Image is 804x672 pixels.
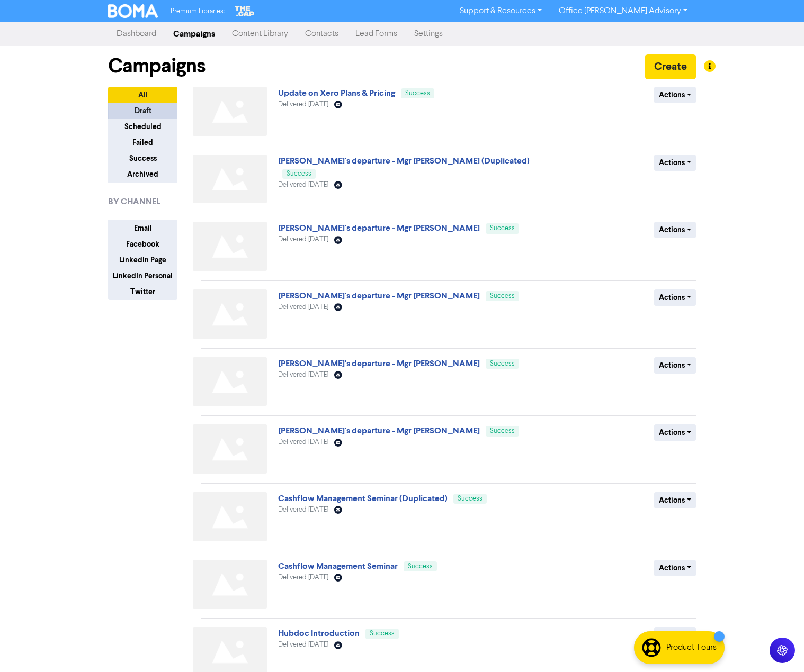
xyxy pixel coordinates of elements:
a: [PERSON_NAME]'s departure - Mgr [PERSON_NAME] [278,425,480,436]
a: Office [PERSON_NAME] Advisory [550,3,696,20]
span: Delivered [DATE] [278,304,328,311]
span: Success [490,225,515,232]
span: Delivered [DATE] [278,506,328,513]
a: [PERSON_NAME]'s departure - Mgr [PERSON_NAME] (Duplicated) [278,156,530,166]
img: Not found [193,357,267,406]
button: Email [108,220,177,237]
span: Delivered [DATE] [278,236,328,243]
img: Not found [193,222,267,271]
button: LinkedIn Personal [108,268,177,284]
img: Not found [193,155,267,204]
a: Hubdoc Introduction [278,628,360,639]
button: Scheduled [108,119,177,135]
button: All [108,87,177,103]
span: Premium Libraries: [171,8,225,15]
h1: Campaigns [108,54,206,78]
span: Delivered [DATE] [278,641,328,648]
img: Not found [193,289,267,339]
a: Cashflow Management Seminar [278,561,398,571]
button: Actions [654,87,696,103]
button: Failed [108,134,177,151]
button: Actions [654,492,696,508]
button: Actions [654,222,696,238]
span: Success [490,293,515,299]
span: Delivered [DATE] [278,101,328,108]
a: Dashboard [108,23,165,44]
button: Actions [654,155,696,171]
button: Actions [654,560,696,576]
span: Success [490,428,515,434]
a: Cashflow Management Seminar (Duplicated) [278,493,448,504]
button: Actions [654,357,696,374]
span: Success [490,360,515,367]
span: Success [287,170,311,177]
img: Not found [193,560,267,609]
a: Content Library [224,23,297,44]
a: Contacts [297,23,347,44]
button: LinkedIn Page [108,252,177,268]
img: Not found [193,492,267,541]
span: Delivered [DATE] [278,574,328,581]
a: [PERSON_NAME]'s departure - Mgr [PERSON_NAME] [278,358,480,369]
span: Success [405,90,430,97]
button: Twitter [108,284,177,300]
span: Success [458,495,483,502]
span: Delivered [DATE] [278,371,328,378]
a: [PERSON_NAME]'s departure - Mgr [PERSON_NAME] [278,223,480,233]
button: Archived [108,166,177,183]
span: BY CHANNEL [108,195,160,208]
button: Create [645,54,696,79]
a: Campaigns [165,23,224,44]
a: Lead Forms [347,23,406,44]
span: Delivered [DATE] [278,439,328,446]
a: Update on Xero Plans & Pricing [278,88,395,98]
button: Draft [108,103,177,119]
img: The Gap [233,4,256,18]
a: Settings [406,23,451,44]
span: Success [370,630,395,637]
button: Actions [654,289,696,306]
button: Facebook [108,236,177,252]
button: Actions [654,424,696,441]
iframe: Chat Widget [751,621,804,672]
img: Not found [193,424,267,474]
button: Actions [654,627,696,643]
a: [PERSON_NAME]'s departure - Mgr [PERSON_NAME] [278,290,480,301]
img: BOMA Logo [108,4,158,18]
a: Support & Resources [451,3,550,20]
button: Success [108,150,177,167]
span: Delivered [DATE] [278,181,328,188]
img: Not found [193,87,267,136]
span: Success [408,563,433,570]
